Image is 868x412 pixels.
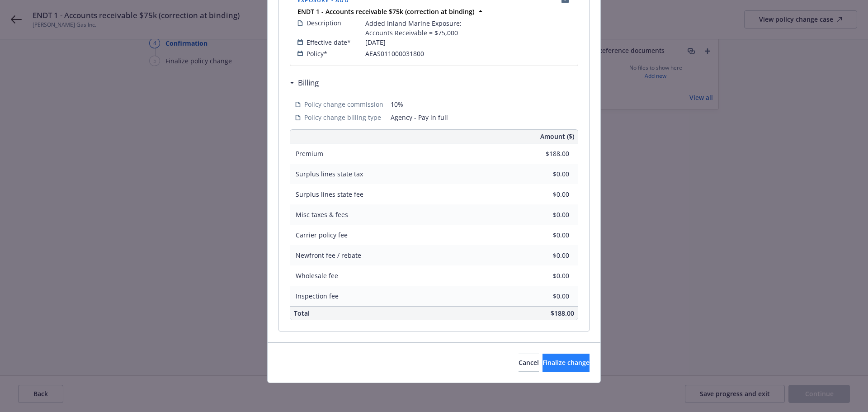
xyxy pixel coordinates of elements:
[391,113,573,122] span: Agency - Pay in full
[542,354,590,372] button: Finalize change
[516,228,575,242] input: 0.00
[516,289,575,303] input: 0.00
[298,77,319,89] h3: Billing
[296,271,338,280] span: Wholesale fee
[296,149,323,158] span: Premium
[519,354,539,372] button: Cancel
[290,77,319,89] div: Billing
[551,309,574,317] span: $188.00
[365,49,424,58] span: AEAS011000031800
[307,18,341,28] span: Description
[294,309,310,317] span: Total
[516,188,575,201] input: 0.00
[296,231,348,239] span: Carrier policy fee
[516,249,575,262] input: 0.00
[516,208,575,222] input: 0.00
[516,269,575,283] input: 0.00
[304,99,383,109] span: Policy change commission
[516,167,575,181] input: 0.00
[304,113,381,122] span: Policy change billing type
[296,292,339,300] span: Inspection fee
[365,19,462,38] span: Added Inland Marine Exposure: Accounts Receivable = $75,000
[519,358,539,367] span: Cancel
[540,132,574,141] span: Amount ($)
[296,210,348,219] span: Misc taxes & fees
[516,147,575,161] input: 0.00
[307,49,327,58] span: Policy*
[365,38,386,47] span: [DATE]
[307,38,351,47] span: Effective date*
[391,99,573,109] span: 10%
[296,190,363,199] span: Surplus lines state fee
[297,7,474,16] strong: ENDT 1 - Accounts receivable $75k (correction at binding)
[542,358,590,367] span: Finalize change
[296,170,363,178] span: Surplus lines state tax
[296,251,361,260] span: Newfront fee / rebate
